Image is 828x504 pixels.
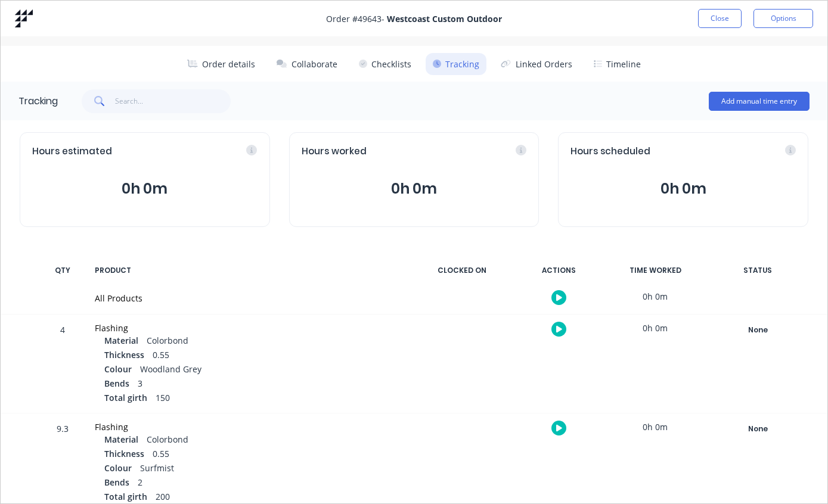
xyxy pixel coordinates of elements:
[570,178,796,200] button: 0h 0m
[32,145,112,158] span: Hours estimated
[707,258,808,283] div: STATUS
[387,13,502,24] strong: Westcoast Custom Outdoor
[104,490,147,503] span: Total girth
[104,377,129,390] span: Bends
[417,258,507,283] div: CLOCKED ON
[95,322,403,334] div: Flashing
[32,178,258,200] button: 0h 0m
[104,391,147,404] span: Total girth
[88,258,410,283] div: PRODUCT
[104,462,132,474] span: Colour
[95,421,403,433] div: Flashing
[587,53,648,75] button: Timeline
[18,94,58,108] div: Tracking
[104,433,138,446] span: Material
[104,447,403,462] div: 0.55
[104,476,129,489] span: Bends
[494,53,579,75] button: Linked Orders
[45,258,80,283] div: QTY
[180,53,262,75] button: Order details
[570,145,650,158] span: Hours scheduled
[302,178,527,200] button: 0h 0m
[610,315,700,341] div: 0h 0m
[104,349,403,363] div: 0.55
[104,377,403,391] div: 3
[15,10,33,27] img: Factory
[104,349,144,361] span: Thickness
[514,258,603,283] div: ACTIONS
[104,447,144,460] span: Thickness
[269,53,345,75] button: Collaborate
[104,334,403,349] div: Colorbond
[45,316,80,413] div: 4
[104,476,403,490] div: 2
[753,9,813,28] button: Options
[326,13,502,25] span: Order # 49643 -
[104,334,138,347] span: Material
[610,413,700,440] div: 0h 0m
[104,433,403,447] div: Colorbond
[715,421,801,437] div: None
[714,322,801,338] button: None
[698,9,742,28] button: Close
[104,462,403,476] div: Surfmist
[302,145,367,158] span: Hours worked
[715,322,801,338] div: None
[352,53,418,75] button: Checklists
[104,363,132,375] span: Colour
[714,421,801,437] button: None
[610,283,700,310] div: 0h 0m
[115,89,231,113] input: Search...
[426,53,486,75] button: Tracking
[610,258,700,283] div: TIME WORKED
[104,363,403,377] div: Woodland Grey
[95,292,403,304] div: All Products
[104,391,403,406] div: 150
[709,92,810,111] button: Add manual time entry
